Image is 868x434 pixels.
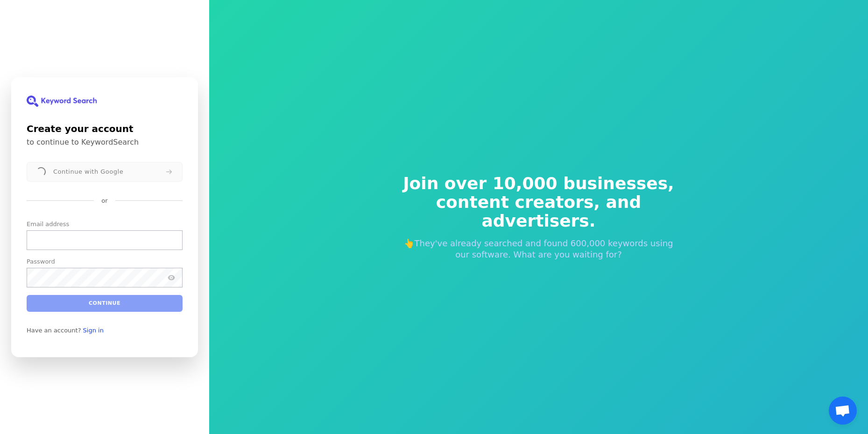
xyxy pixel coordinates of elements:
span: Join over 10,000 businesses, [397,174,681,193]
p: 👆They've already searched and found 600,000 keywords using our software. What are you waiting for? [397,238,681,260]
button: Show password [166,272,177,283]
a: Sign in [83,326,104,334]
h1: Create your account [27,122,183,136]
img: KeywordSearch [27,96,97,107]
p: or [101,197,107,205]
a: Mở cuộc trò chuyện [829,397,857,425]
span: content creators, and advertisers. [397,193,681,230]
span: Have an account? [27,326,81,334]
p: to continue to KeywordSearch [27,138,183,147]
